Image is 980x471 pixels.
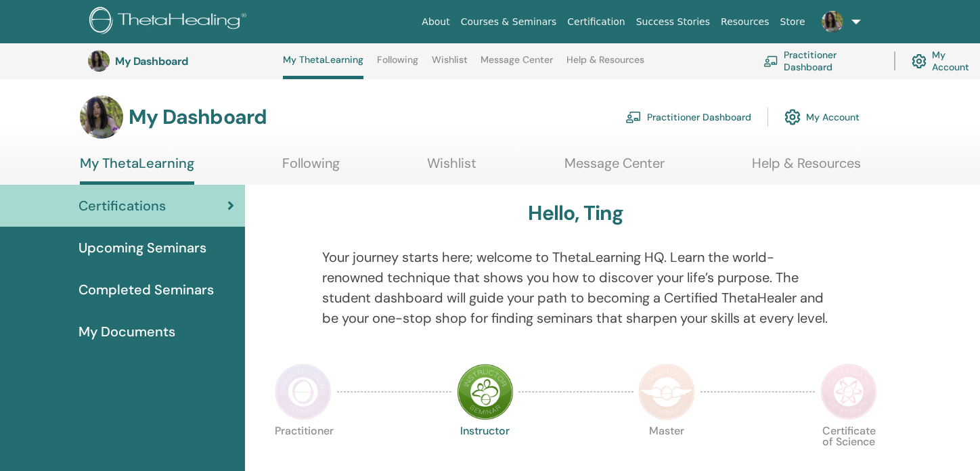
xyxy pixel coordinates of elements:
[79,321,175,342] span: My Documents
[481,54,553,76] a: Message Center
[564,155,665,181] a: Message Center
[457,363,514,420] img: Instructor
[820,363,877,420] img: Certificate of Science
[455,9,562,35] a: Courses & Seminars
[88,50,110,72] img: default.jpg
[763,55,778,66] img: chalkboard-teacher.svg
[638,363,695,420] img: Master
[283,54,363,79] a: My ThetaLearning
[427,155,476,181] a: Wishlist
[763,46,878,76] a: Practitioner Dashboard
[631,9,715,35] a: Success Stories
[752,155,861,181] a: Help & Resources
[322,247,830,328] p: Your journey starts here; welcome to ThetaLearning HQ. Learn the world-renowned technique that sh...
[784,106,801,129] img: cog.svg
[625,111,642,123] img: chalkboard-teacher.svg
[775,9,811,35] a: Store
[912,46,980,76] a: My Account
[79,238,206,258] span: Upcoming Seminars
[528,201,623,225] h3: Hello, Ting
[89,7,251,37] img: logo.png
[377,54,418,76] a: Following
[80,95,123,139] img: default.jpg
[79,196,166,216] span: Certifications
[562,9,630,35] a: Certification
[432,54,468,76] a: Wishlist
[129,105,267,129] h3: My Dashboard
[715,9,775,35] a: Resources
[625,102,751,132] a: Practitioner Dashboard
[282,155,340,181] a: Following
[784,102,860,132] a: My Account
[912,51,927,72] img: cog.svg
[79,279,214,300] span: Completed Seminars
[566,54,644,76] a: Help & Resources
[416,9,455,35] a: About
[275,363,332,420] img: Practitioner
[80,155,194,185] a: My ThetaLearning
[822,11,843,32] img: default.jpg
[115,55,250,68] h3: My Dashboard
